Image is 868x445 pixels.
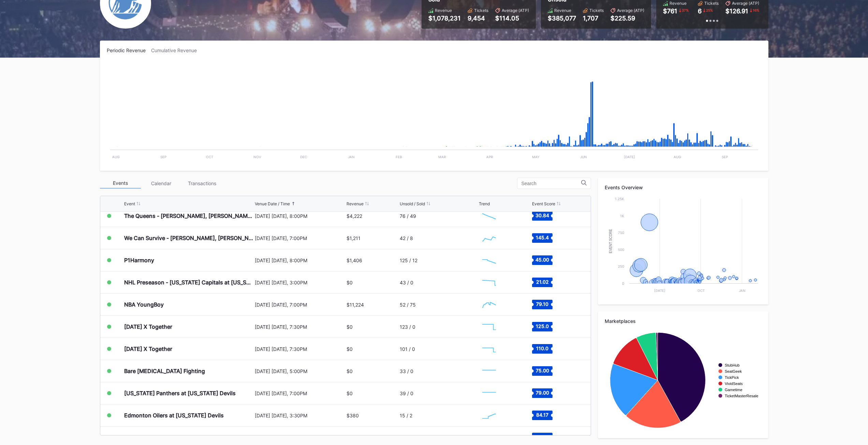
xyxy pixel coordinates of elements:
[535,212,549,218] text: 30.84
[347,302,364,308] div: $11,224
[112,155,119,159] text: Aug
[725,363,740,367] text: StubHub
[618,248,624,252] text: 500
[255,324,345,330] div: [DATE] [DATE], 7:30PM
[124,368,205,374] div: Bare [MEDICAL_DATA] Fighting
[583,15,604,22] div: 1,707
[255,435,345,441] div: [DATE] [DATE], 7:00PM
[255,346,345,352] div: [DATE] [DATE], 7:30PM
[400,413,412,418] div: 15 / 2
[605,184,762,190] div: Events Overview
[151,47,202,53] div: Cumulative Revenue
[255,302,345,308] div: [DATE] [DATE], 7:00PM
[400,201,425,206] div: Unsold / Sold
[697,288,704,293] text: Oct
[752,8,760,13] div: 16 %
[725,388,742,392] text: Gametime
[725,375,739,380] text: TickPick
[479,229,499,247] svg: Chart title
[624,155,635,159] text: [DATE]
[617,8,644,13] div: Average (ATP)
[479,318,499,335] svg: Chart title
[347,201,364,206] div: Revenue
[536,390,549,396] text: 79.00
[536,279,549,285] text: 21.02
[548,15,576,22] div: $385,077
[255,280,345,285] div: [DATE] [DATE], 3:00PM
[479,207,499,224] svg: Chart title
[681,8,689,13] div: 37 %
[141,178,182,189] div: Calendar
[663,8,677,15] div: $761
[124,279,253,286] div: NHL Preseason - [US_STATE] Capitals at [US_STATE] Devils (Split Squad)
[255,201,290,206] div: Venue Date / Time
[347,235,361,241] div: $1,211
[521,181,581,186] input: Search
[605,195,762,298] svg: Chart title
[535,434,549,440] text: 90.30
[479,252,499,269] svg: Chart title
[107,62,762,164] svg: Chart title
[435,8,452,13] div: Revenue
[479,407,499,424] svg: Chart title
[705,8,713,13] div: 25 %
[704,1,719,6] div: Tickets
[479,274,499,291] svg: Chart title
[255,368,345,374] div: [DATE] [DATE], 5:00PM
[725,369,742,373] text: SeatGeek
[253,155,261,159] text: Nov
[347,257,362,263] div: $1,406
[107,47,151,53] div: Periodic Revenue
[610,15,644,22] div: $225.59
[100,178,141,189] div: Events
[347,390,353,396] div: $0
[486,155,493,159] text: Apr
[536,345,548,351] text: 110.0
[495,15,529,22] div: $114.05
[479,296,499,313] svg: Chart title
[618,231,624,235] text: 750
[255,257,345,263] div: [DATE] [DATE], 8:00PM
[608,229,612,253] text: Event Score
[182,178,223,189] div: Transactions
[479,362,499,380] svg: Chart title
[615,197,624,201] text: 1.25k
[124,201,135,206] div: Event
[347,213,362,219] div: $4,222
[124,390,236,397] div: [US_STATE] Panthers at [US_STATE] Devils
[739,288,746,293] text: Jan
[255,235,345,241] div: [DATE] [DATE], 7:00PM
[400,368,413,374] div: 33 / 0
[255,213,345,219] div: [DATE] [DATE], 8:00PM
[674,155,681,159] text: Aug
[400,302,416,308] div: 52 / 75
[725,8,748,15] div: $126.91
[206,155,213,159] text: Oct
[300,155,307,159] text: Dec
[347,324,353,330] div: $0
[400,390,413,396] div: 39 / 0
[732,1,759,6] div: Average (ATP)
[347,368,353,374] div: $0
[400,257,417,263] div: 125 / 12
[722,155,728,159] text: Sep
[502,8,529,13] div: Average (ATP)
[479,385,499,402] svg: Chart title
[400,324,415,330] div: 123 / 0
[400,213,416,219] div: 76 / 49
[400,280,413,285] div: 43 / 0
[580,155,587,159] text: Jun
[618,264,624,268] text: 250
[536,323,549,329] text: 125.0
[438,155,446,159] text: Mar
[124,434,158,441] div: Playboi Carti
[654,288,665,293] text: [DATE]
[536,412,548,418] text: 84.17
[347,346,353,352] div: $0
[725,382,743,386] text: VividSeats
[725,394,758,398] text: TicketMasterResale
[532,155,539,159] text: May
[670,1,687,6] div: Revenue
[395,155,402,159] text: Feb
[474,8,488,13] div: Tickets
